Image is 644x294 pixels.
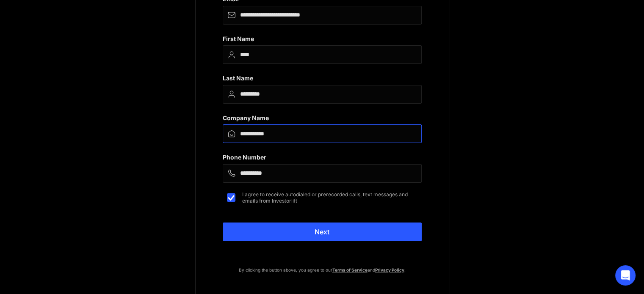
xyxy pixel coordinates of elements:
a: Next [223,223,422,241]
strong: Company Name [223,114,269,121]
div: Open Intercom Messenger [615,265,636,286]
p: By clicking the button above, you agree to our and . [239,265,406,275]
a: Terms of Service [332,267,368,272]
a: Privacy Policy [375,267,404,272]
strong: Phone Number [223,154,266,161]
span: I agree to receive autodialed or prerecorded calls, text messages and emails from Investorlift [242,191,422,204]
strong: First Name [223,35,254,42]
strong: Last Name [223,74,253,82]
